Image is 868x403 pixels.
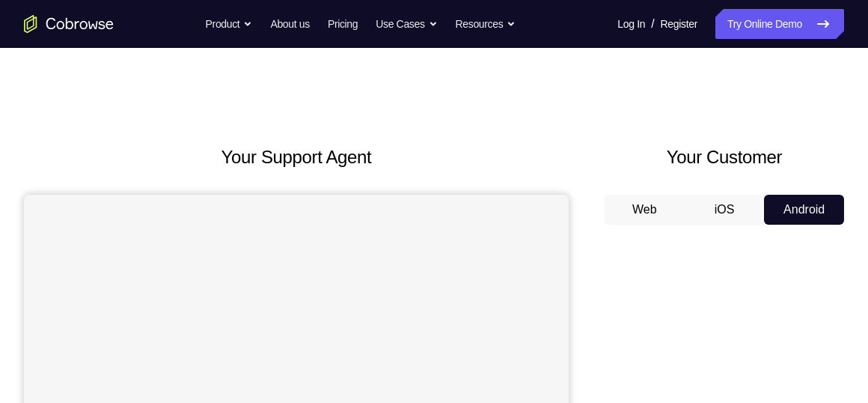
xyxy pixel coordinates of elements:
[206,9,253,39] button: Product
[661,9,697,39] a: Register
[715,9,844,39] a: Try Online Demo
[685,195,765,225] button: iOS
[605,195,685,225] button: Web
[328,9,358,39] a: Pricing
[617,9,645,39] a: Log In
[24,15,114,33] a: Go to the home page
[456,9,516,39] button: Resources
[24,144,569,171] h2: Your Support Agent
[270,9,309,39] a: About us
[764,195,844,225] button: Android
[651,15,654,33] span: /
[376,9,437,39] button: Use Cases
[605,144,844,171] h2: Your Customer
